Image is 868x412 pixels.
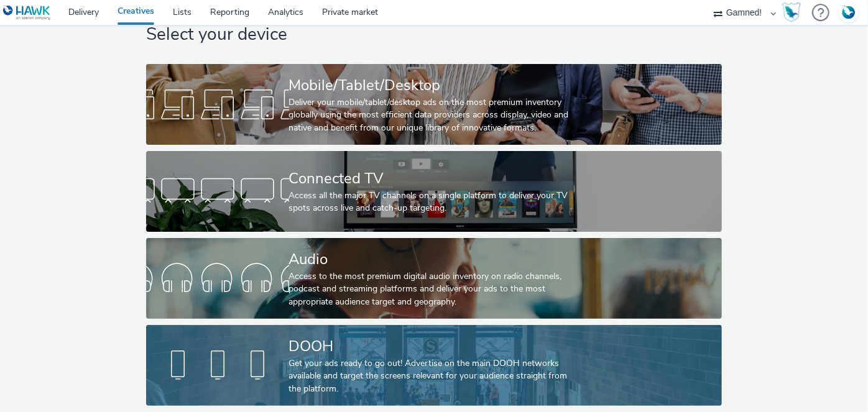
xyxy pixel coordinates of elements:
[289,336,575,357] div: DOOH
[146,325,722,406] a: DOOHGet your ads ready to go out! Advertise on the main DOOH networks available and target the sc...
[289,96,575,134] div: Deliver your mobile/tablet/desktop ads on the most premium inventory globally using the most effi...
[289,270,575,308] div: Access to the most premium digital audio inventory on radio channels, podcast and streaming platf...
[289,168,575,190] div: Connected TV
[289,75,575,96] div: Mobile/Tablet/Desktop
[146,151,722,232] a: Connected TVAccess all the major TV channels on a single platform to deliver your TV spots across...
[146,64,722,145] a: Mobile/Tablet/DesktopDeliver your mobile/tablet/desktop ads on the most premium inventory globall...
[146,238,722,319] a: AudioAccess to the most premium digital audio inventory on radio channels, podcast and streaming ...
[289,190,575,215] div: Access all the major TV channels on a single platform to deliver your TV spots across live and ca...
[3,5,51,21] img: undefined Logo
[839,3,858,22] img: Account FR
[289,357,575,395] div: Get your ads ready to go out! Advertise on the main DOOH networks available and target the screen...
[146,23,722,47] h1: Select your device
[782,2,801,22] img: Hawk Academy
[782,2,806,22] a: Hawk Academy
[289,249,575,270] div: Audio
